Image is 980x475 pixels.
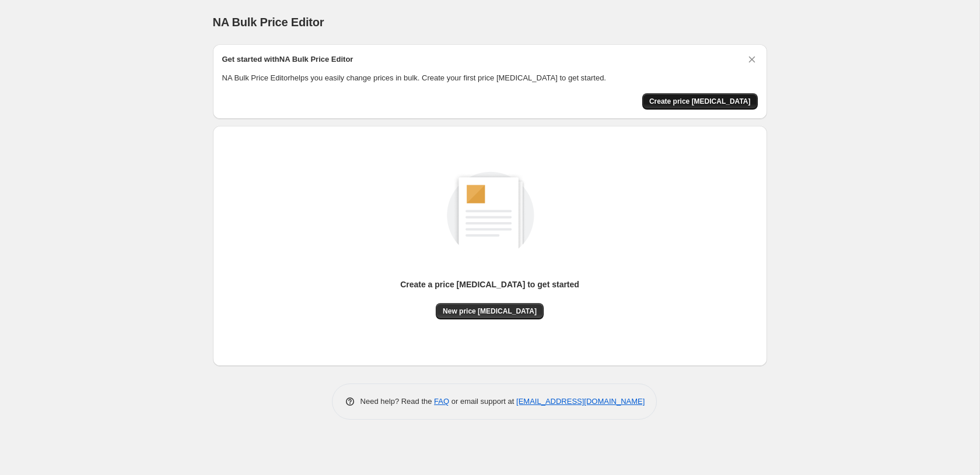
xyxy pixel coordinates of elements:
span: Need help? Read the [360,397,435,406]
span: New price [MEDICAL_DATA] [443,307,537,316]
button: Create price change job [642,93,758,110]
span: Create price [MEDICAL_DATA] [649,97,751,106]
p: Create a price [MEDICAL_DATA] to get started [400,279,579,290]
button: Dismiss card [746,54,758,65]
h2: Get started with NA Bulk Price Editor [222,54,353,65]
span: or email support at [449,397,516,406]
a: FAQ [434,397,449,406]
button: New price [MEDICAL_DATA] [436,303,544,319]
a: [EMAIL_ADDRESS][DOMAIN_NAME] [516,397,645,406]
p: NA Bulk Price Editor helps you easily change prices in bulk. Create your first price [MEDICAL_DAT... [222,72,758,84]
span: NA Bulk Price Editor [213,16,324,29]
